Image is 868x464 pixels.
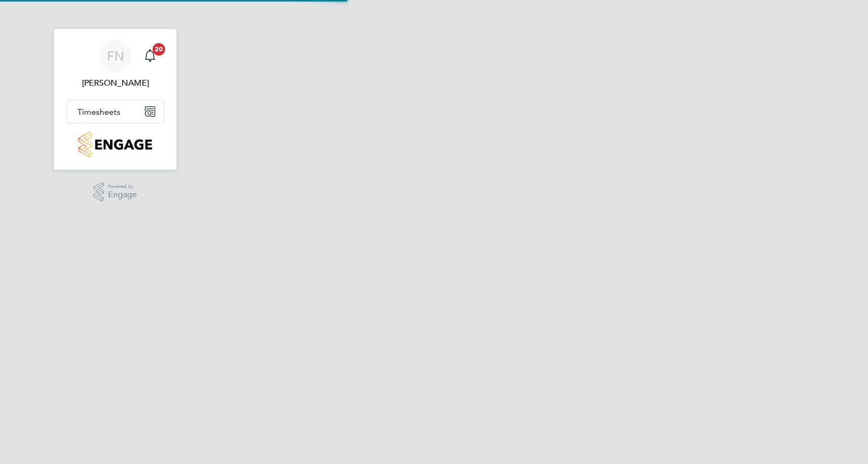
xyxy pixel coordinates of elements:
[77,107,120,117] span: Timesheets
[108,182,137,191] span: Powered by
[66,132,164,157] a: Go to home page
[108,190,137,199] span: Engage
[107,49,124,63] span: FN
[78,132,152,157] img: countryside-properties-logo-retina.png
[140,39,160,73] a: 20
[66,39,164,89] a: FN[PERSON_NAME]
[67,100,164,123] button: Timesheets
[93,182,138,202] a: Powered byEngage
[54,29,177,170] nav: Main navigation
[153,43,165,56] span: 20
[66,77,164,89] span: Frazer Newsome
